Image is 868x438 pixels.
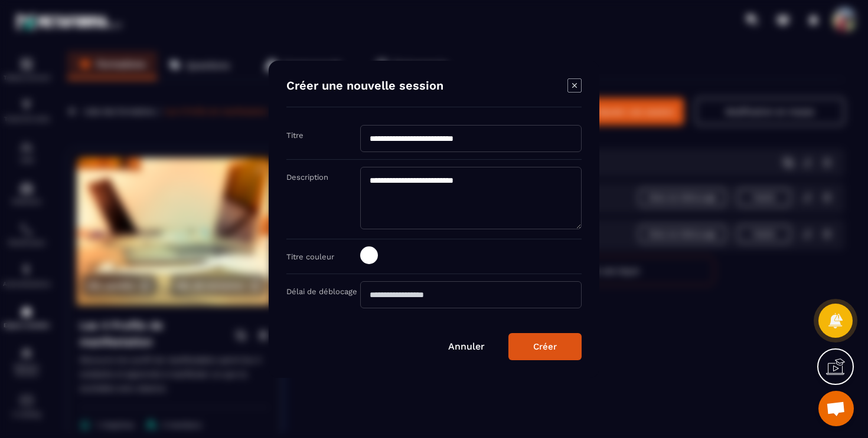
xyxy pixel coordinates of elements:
[286,287,357,296] label: Délai de déblocage
[286,78,443,95] h4: Créer une nouvelle session
[286,252,334,261] label: Titre couleur
[508,333,582,360] button: Créer
[818,391,854,426] a: Ouvrir le chat
[448,341,485,352] a: Annuler
[533,341,557,352] div: Créer
[286,131,304,140] label: Titre
[286,173,328,182] label: Description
